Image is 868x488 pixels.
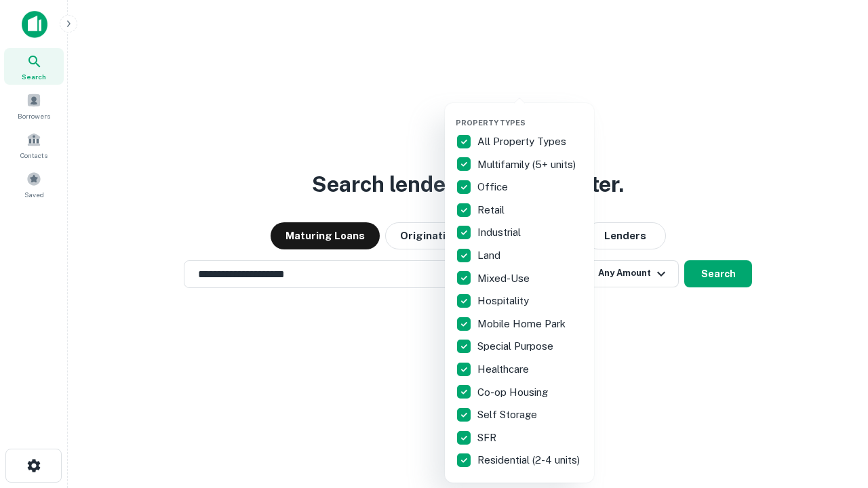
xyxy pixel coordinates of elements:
p: Mixed-Use [477,270,532,287]
p: Retail [477,202,507,218]
p: Multifamily (5+ units) [477,157,578,173]
p: SFR [477,430,499,446]
p: Hospitality [477,293,532,309]
p: Special Purpose [477,338,556,354]
p: Office [477,179,511,195]
p: Co-op Housing [477,384,551,401]
p: Mobile Home Park [477,316,568,332]
p: Healthcare [477,361,532,378]
p: All Property Types [477,134,569,150]
p: Land [477,247,503,264]
span: Property Types [456,119,526,127]
iframe: Chat Widget [800,380,868,445]
p: Self Storage [477,407,540,423]
p: Residential (2-4 units) [477,452,583,468]
p: Industrial [477,224,524,241]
